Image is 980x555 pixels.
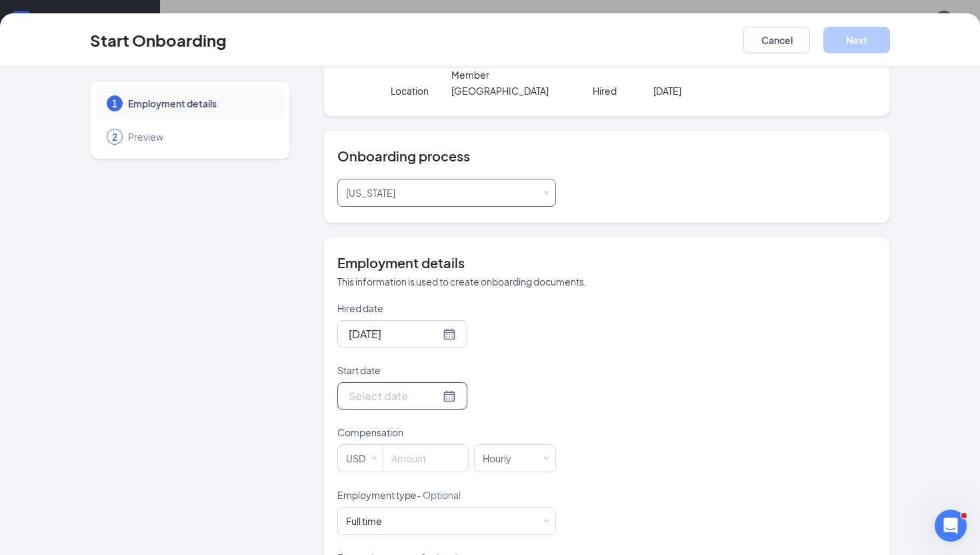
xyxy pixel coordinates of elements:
p: [DATE] [653,84,775,97]
span: Employment details [128,97,271,110]
div: [object Object] [346,179,405,206]
p: Compensation [337,426,556,439]
h3: Start Onboarding [90,29,227,51]
button: Next [823,27,890,53]
span: - Optional [417,489,461,501]
span: 2 [112,130,117,143]
div: Full time [346,514,382,528]
p: Hired date [337,302,556,315]
span: [US_STATE] [346,187,395,199]
h4: Onboarding process [337,147,876,165]
p: Front of House Team Member [451,55,573,81]
p: Start date [337,364,556,377]
input: Select date [349,388,440,404]
p: Location [391,84,451,97]
div: [object Object] [346,514,391,528]
p: Hired [593,84,653,97]
input: Amount [383,445,468,472]
div: Hourly [483,445,521,472]
p: [GEOGRAPHIC_DATA] [451,84,573,97]
input: Aug 26, 2025 [349,326,440,342]
h4: Employment details [337,253,876,272]
p: This information is used to create onboarding documents. [337,275,876,288]
span: 1 [112,97,117,110]
iframe: Intercom live chat [935,510,967,542]
span: Preview [128,130,271,143]
button: Cancel [743,27,810,53]
p: Employment type [337,488,556,502]
div: USD [346,445,375,472]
